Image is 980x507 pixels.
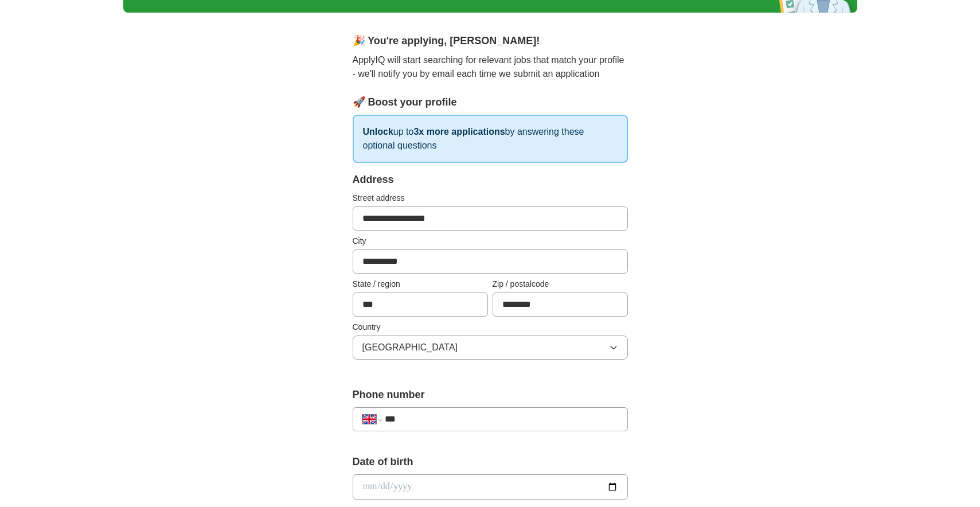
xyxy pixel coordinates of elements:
[353,95,628,110] div: 🚀 Boost your profile
[413,127,505,136] strong: 3x more applications
[363,127,393,136] strong: Unlock
[353,33,628,49] div: 🎉 You're applying , [PERSON_NAME] !
[493,278,628,290] label: Zip / postalcode
[353,235,628,247] label: City
[353,53,628,81] p: ApplyIQ will start searching for relevant jobs that match your profile - we'll notify you by emai...
[362,341,458,354] span: [GEOGRAPHIC_DATA]
[353,387,628,403] label: Phone number
[353,321,628,333] label: Country
[353,278,488,290] label: State / region
[353,454,628,470] label: Date of birth
[353,172,628,188] div: Address
[353,336,628,360] button: [GEOGRAPHIC_DATA]
[353,192,628,204] label: Street address
[353,115,628,163] p: up to by answering these optional questions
